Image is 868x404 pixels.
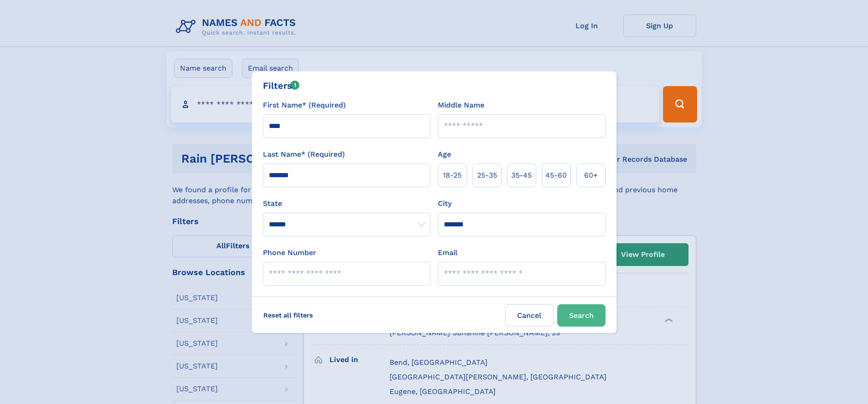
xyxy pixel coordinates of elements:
[263,79,300,92] div: Filters
[438,149,451,160] label: Age
[263,198,431,209] label: State
[257,304,319,326] label: Reset all filters
[438,198,452,209] label: City
[263,247,316,258] label: Phone Number
[443,170,462,181] span: 18‑25
[545,170,567,181] span: 45‑60
[557,304,606,327] button: Search
[477,170,497,181] span: 25‑35
[263,149,345,160] label: Last Name* (Required)
[584,170,598,181] span: 60+
[438,100,484,111] label: Middle Name
[263,100,346,111] label: First Name* (Required)
[438,247,457,258] label: Email
[505,304,554,327] label: Cancel
[511,170,532,181] span: 35‑45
